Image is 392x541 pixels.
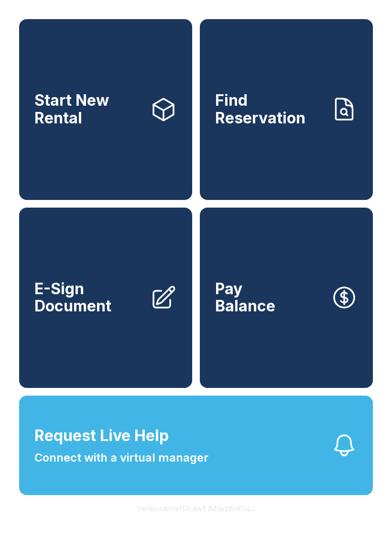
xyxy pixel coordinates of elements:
span: Start New Rental [34,92,142,127]
a: Find Reservation [200,19,373,200]
span: Find Reservation [215,92,323,127]
span: Pay Balance [215,280,275,315]
span: Connect with a virtual manager [34,449,208,466]
button: VersionkrrefDLawElMlwz8nfSsJ [129,495,263,522]
button: PayBalance [200,208,373,388]
a: E-Sign Document [19,208,192,388]
span: Request Live Help [34,424,169,447]
button: Request Live HelpConnect with a virtual manager [19,396,373,495]
span: E-Sign Document [34,280,142,315]
a: Start New Rental [19,19,192,200]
